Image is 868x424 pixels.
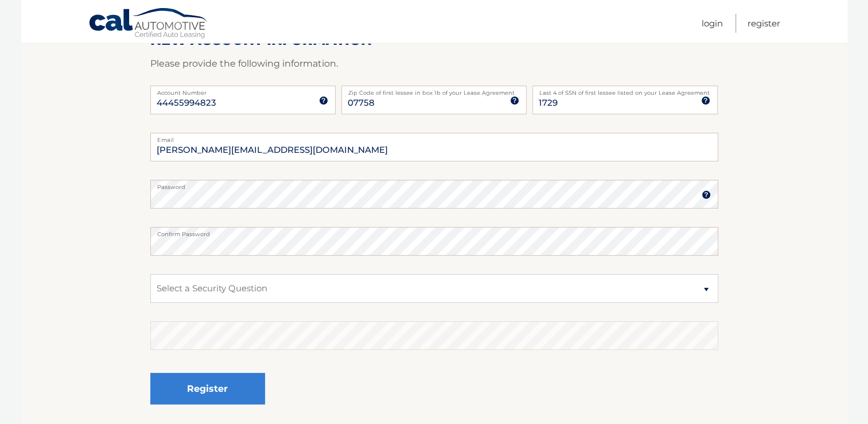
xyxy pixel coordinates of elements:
[150,133,718,142] label: Email
[341,86,527,114] input: Zip Code
[150,133,718,161] input: Email
[150,227,718,236] label: Confirm Password
[532,86,718,114] input: SSN or EIN (last 4 digits only)
[341,86,527,95] label: Zip Code of first lessee in box 1b of your Lease Agreement
[150,180,718,189] label: Password
[701,96,710,105] img: tooltip.svg
[150,86,336,95] label: Account Number
[702,14,723,33] a: Login
[510,96,519,105] img: tooltip.svg
[150,86,336,114] input: Account Number
[702,190,711,199] img: tooltip.svg
[150,373,265,404] button: Register
[319,96,328,105] img: tooltip.svg
[532,86,718,95] label: Last 4 of SSN of first lessee listed on your Lease Agreement
[150,56,718,72] p: Please provide the following information.
[748,14,780,33] a: Register
[88,7,209,41] a: Cal Automotive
